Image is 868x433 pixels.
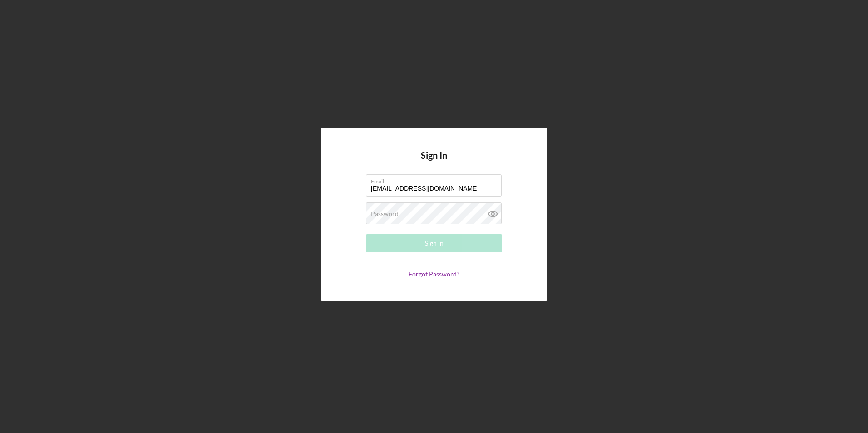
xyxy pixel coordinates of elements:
div: Sign In [425,234,444,252]
label: Password [371,210,399,217]
button: Sign In [366,234,502,252]
h4: Sign In [421,150,447,174]
label: Email [371,175,502,185]
a: Forgot Password? [409,270,459,278]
